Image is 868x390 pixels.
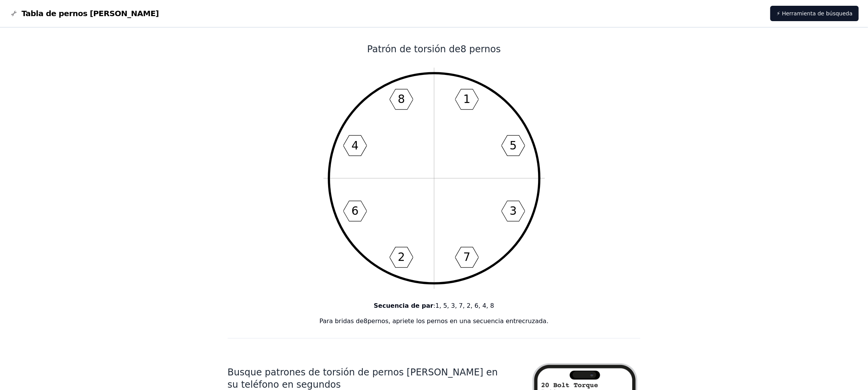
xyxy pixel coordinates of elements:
[9,8,159,19] a: Gráfico de logotipos de pernos de bridaTabla de pernos [PERSON_NAME]
[460,44,501,55] font: 8 pernos
[776,10,853,17] font: ⚡ Herramienta de búsqueda
[770,6,859,21] a: ⚡ Herramienta de búsqueda
[9,9,18,18] img: Gráfico de logotipos de pernos de brida
[463,93,470,106] text: 1
[435,302,494,309] font: 1, 5, 3, 7, 2, 6, 4, 8
[510,204,517,217] text: 3
[510,139,517,152] text: 5
[398,93,405,106] text: 8
[367,44,461,55] font: Patrón de torsión de
[352,204,359,217] text: 6
[463,251,470,264] text: 7
[228,367,498,390] font: Busque patrones de torsión de pernos [PERSON_NAME] en su teléfono en segundos
[352,139,359,152] text: 4
[22,9,159,18] font: Tabla de pernos [PERSON_NAME]
[363,317,367,325] font: 8
[368,317,549,325] font: pernos, apriete los pernos en una secuencia entrecruzada.
[374,302,433,309] font: Secuencia de par
[433,302,435,309] font: :
[398,251,405,264] text: 2
[320,317,364,325] font: Para bridas de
